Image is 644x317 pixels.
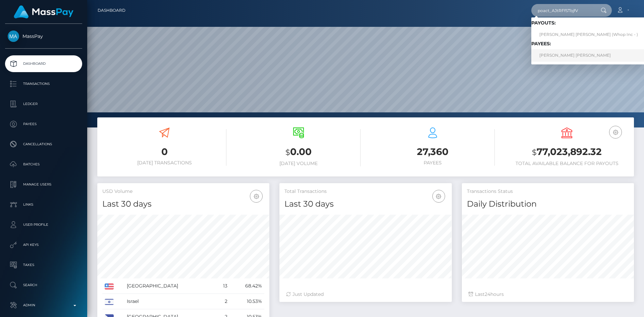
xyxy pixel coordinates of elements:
[8,139,79,149] p: Cancellations
[8,159,79,169] p: Batches
[8,179,79,190] p: Manage Users
[5,33,82,39] span: MassPay
[5,196,82,213] a: Links
[286,291,445,298] div: Just Updated
[5,257,82,273] a: Taxes
[105,283,114,289] img: US.png
[371,145,495,158] h3: 27,360
[8,260,79,270] p: Taxes
[102,160,226,166] h6: [DATE] Transactions
[5,55,82,72] a: Dashboard
[485,291,490,297] span: 24
[8,59,79,69] p: Dashboard
[98,3,125,17] a: Dashboard
[5,96,82,112] a: Ledger
[8,280,79,290] p: Search
[102,188,264,195] h5: USD Volume
[284,188,446,195] h5: Total Transactions
[5,116,82,133] a: Payees
[230,294,264,309] td: 10.53%
[5,176,82,193] a: Manage Users
[5,156,82,173] a: Batches
[8,240,79,250] p: API Keys
[8,79,79,89] p: Transactions
[105,299,114,305] img: IL.png
[8,220,79,230] p: User Profile
[236,161,361,166] h6: [DATE] Volume
[5,277,82,294] a: Search
[124,294,215,309] td: Israel
[467,188,629,195] h5: Transactions Status
[532,148,537,157] small: $
[8,119,79,129] p: Payees
[102,198,264,210] h4: Last 30 days
[5,236,82,253] a: API Keys
[531,4,594,17] input: Search...
[467,198,629,210] h4: Daily Distribution
[284,198,446,210] h4: Last 30 days
[215,278,230,294] td: 13
[8,200,79,210] p: Links
[469,291,627,298] div: Last hours
[8,31,19,42] img: MassPay
[236,145,361,159] h3: 0.00
[5,297,82,314] a: Admin
[505,161,629,166] h6: Total Available Balance for Payouts
[5,75,82,92] a: Transactions
[8,300,79,310] p: Admin
[8,99,79,109] p: Ledger
[215,294,230,309] td: 2
[505,145,629,159] h3: 77,023,892.32
[371,160,495,166] h6: Payees
[102,145,226,158] h3: 0
[124,278,215,294] td: [GEOGRAPHIC_DATA]
[14,5,73,18] img: MassPay Logo
[285,148,290,157] small: $
[5,136,82,153] a: Cancellations
[5,216,82,233] a: User Profile
[230,278,264,294] td: 68.42%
